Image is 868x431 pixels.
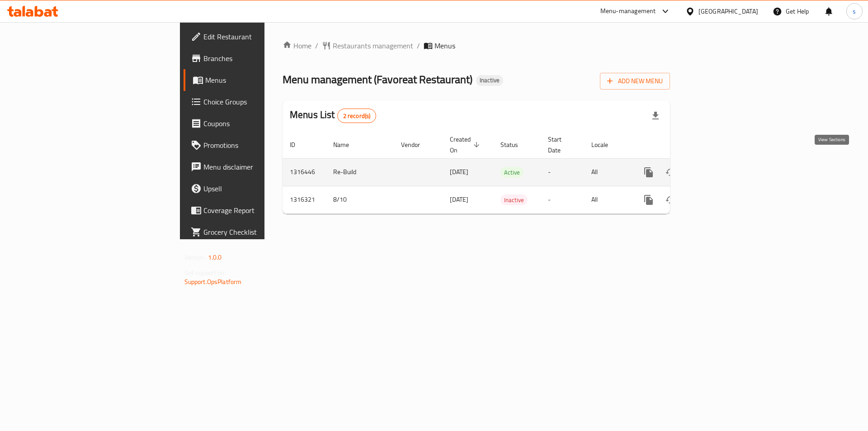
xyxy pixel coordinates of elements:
button: more [638,189,660,211]
span: Branches [203,53,318,64]
button: Add New Menu [600,73,670,90]
span: Coupons [203,118,318,129]
span: 2 record(s) [338,112,376,120]
a: Restaurants management [322,40,413,51]
span: Restaurants management [333,40,413,51]
span: Promotions [203,140,318,151]
a: Coupons [184,113,325,134]
a: Promotions [184,134,325,156]
a: Edit Restaurant [184,26,325,47]
a: Support.OpsPlatform [184,276,242,288]
span: Get support on: [184,267,226,279]
a: Branches [184,47,325,69]
span: Name [333,139,361,150]
div: Inactive [500,194,528,205]
span: 1.0.0 [208,251,222,263]
button: Change Status [660,189,681,211]
span: s [853,6,856,16]
span: Menu management ( Favoreat Restaurant ) [283,69,472,90]
span: Vendor [401,139,432,150]
td: Re-Build [326,158,394,186]
a: Coverage Report [184,199,325,221]
th: Actions [631,131,732,159]
span: [DATE] [450,194,468,205]
span: Status [500,139,530,150]
span: ID [290,139,307,150]
span: Start Date [548,134,573,156]
span: Add New Menu [607,76,663,87]
span: Upsell [203,183,318,194]
span: Locale [591,139,620,150]
li: / [417,40,420,51]
h2: Menus List [290,108,376,123]
span: Version: [184,251,207,263]
a: Menus [184,69,325,91]
td: 8/10 [326,186,394,213]
div: Total records count [337,109,377,123]
button: more [638,161,660,183]
div: Export file [645,105,666,127]
a: Menu disclaimer [184,156,325,178]
a: Upsell [184,178,325,199]
td: - [541,186,584,213]
div: Menu-management [600,6,656,17]
div: [GEOGRAPHIC_DATA] [698,6,758,16]
span: Menu disclaimer [203,161,318,172]
nav: breadcrumb [283,40,670,51]
span: Menus [434,40,455,51]
span: Created On [450,134,482,156]
span: Choice Groups [203,96,318,107]
span: Grocery Checklist [203,227,318,237]
span: Inactive [500,195,528,205]
td: All [584,158,631,186]
span: Active [500,167,524,178]
span: Edit Restaurant [203,31,318,42]
span: Coverage Report [203,205,318,216]
a: Choice Groups [184,91,325,113]
span: Inactive [476,76,503,84]
a: Grocery Checklist [184,221,325,243]
td: All [584,186,631,213]
span: [DATE] [450,166,468,178]
table: enhanced table [283,131,732,214]
td: - [541,158,584,186]
span: Menus [205,75,318,85]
